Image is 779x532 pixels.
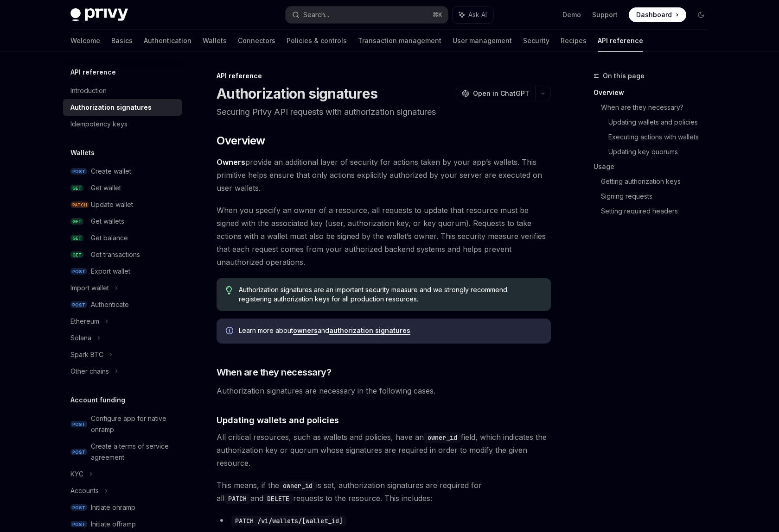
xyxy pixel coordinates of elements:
[70,268,87,275] span: POST
[217,414,339,426] span: Updating wallets and policies
[63,296,182,313] a: POSTAuthenticate
[601,100,716,115] a: When are they necessary?
[70,394,125,406] h5: Account funding
[287,30,347,52] a: Policies & controls
[63,82,182,99] a: Introduction
[70,301,87,308] span: POST
[63,99,182,116] a: Authorization signatures
[224,494,250,504] code: PATCH
[608,115,716,130] a: Updating wallets and policies
[91,502,135,513] div: Initiate onramp
[239,285,542,304] span: Authorization signatures are an important security measure and we strongly recommend registering ...
[70,102,152,113] div: Authorization signatures
[70,366,109,377] div: Other chains
[594,85,716,100] a: Overview
[91,249,140,260] div: Get transactions
[63,230,182,246] a: GETGet balance
[239,326,542,335] span: Learn more about and .
[468,10,487,19] span: Ask AI
[456,86,535,101] button: Open in ChatGPT
[70,147,95,158] h5: Wallets
[226,286,232,294] svg: Tip
[70,521,87,528] span: POST
[70,449,87,456] span: POST
[70,67,116,78] h5: API reference
[226,327,235,336] svg: Info
[63,213,182,230] a: GETGet wallets
[63,246,182,263] a: GETGet transactions
[63,163,182,180] a: POSTCreate wallet
[63,196,182,213] a: PATCHUpdate wallet
[562,10,581,19] a: Demo
[453,30,512,52] a: User management
[231,516,346,526] code: PATCH /v1/wallets/[wallet_id]
[91,299,129,310] div: Authenticate
[608,144,716,159] a: Updating key quorums
[217,366,331,379] span: When are they necessary?
[91,216,124,227] div: Get wallets
[70,201,89,208] span: PATCH
[70,469,83,480] div: KYC
[63,263,182,280] a: POSTExport wallet
[70,218,83,225] span: GET
[217,384,551,397] span: Authorization signatures are necessary in the following cases.
[286,6,448,23] button: Search...⌘K
[453,6,493,23] button: Ask AI
[91,199,133,210] div: Update wallet
[303,9,329,20] div: Search...
[601,204,716,219] a: Setting required headers
[63,438,182,466] a: POSTCreate a terms of service agreement
[63,499,182,516] a: POSTInitiate onramp
[63,116,182,132] a: Idempotency keys
[217,106,551,119] p: Securing Privy API requests with authorization signatures
[263,494,293,504] code: DELETE
[70,235,83,242] span: GET
[601,189,716,204] a: Signing requests
[70,168,87,175] span: POST
[629,7,686,22] a: Dashboard
[217,204,551,269] span: When you specify an owner of a resource, all requests to update that resource must be signed with...
[70,119,128,130] div: Idempotency keys
[523,30,549,52] a: Security
[203,30,227,52] a: Wallets
[694,7,709,22] button: Toggle dark mode
[473,89,530,98] span: Open in ChatGPT
[238,30,275,52] a: Connectors
[70,185,83,192] span: GET
[601,174,716,189] a: Getting authorization keys
[70,85,107,96] div: Introduction
[91,232,128,244] div: Get balance
[217,85,377,102] h1: Authorization signatures
[70,30,100,52] a: Welcome
[603,70,645,81] span: On this page
[91,266,130,277] div: Export wallet
[70,316,99,327] div: Ethereum
[91,166,131,177] div: Create wallet
[70,485,99,496] div: Accounts
[217,133,265,148] span: Overview
[91,519,136,530] div: Initiate offramp
[358,30,441,52] a: Transaction management
[111,30,133,52] a: Basics
[91,182,121,194] div: Get wallet
[636,10,672,19] span: Dashboard
[63,180,182,196] a: GETGet wallet
[70,251,83,258] span: GET
[217,157,245,167] a: Owners
[70,349,103,360] div: Spark BTC
[329,326,410,335] a: authorization signatures
[91,441,176,463] div: Create a terms of service agreement
[217,431,551,469] span: All critical resources, such as wallets and policies, have an field, which indicates the authoriz...
[217,479,551,505] span: This means, if the is set, authorization signatures are required for all and requests to the reso...
[70,282,109,294] div: Import wallet
[433,11,442,19] span: ⌘ K
[608,130,716,144] a: Executing actions with wallets
[217,71,551,81] div: API reference
[424,432,461,443] code: owner_id
[217,156,551,194] span: provide an additional layer of security for actions taken by your app’s wallets. This primitive h...
[279,481,316,491] code: owner_id
[70,504,87,511] span: POST
[63,410,182,438] a: POSTConfigure app for native onramp
[70,332,91,344] div: Solana
[561,30,587,52] a: Recipes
